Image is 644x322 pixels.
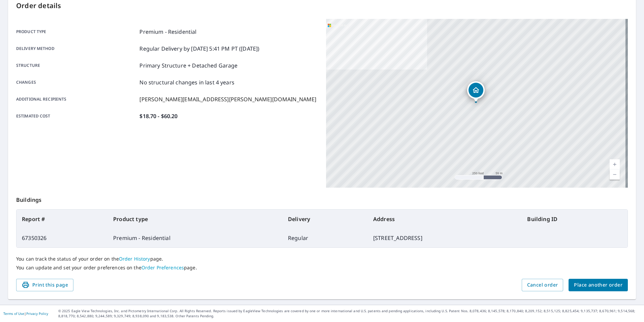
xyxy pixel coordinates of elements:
th: Report # [17,210,108,229]
p: You can update and set your order preferences on the page. [16,265,628,271]
a: Order Preferences [141,264,184,271]
a: Privacy Policy [26,311,48,316]
td: 67350326 [17,229,108,247]
p: Structure [16,61,137,70]
p: | [3,312,48,316]
a: Terms of Use [3,311,24,316]
p: No structural changes in last 4 years [139,78,234,86]
p: Estimated cost [16,112,137,120]
th: Address [368,210,522,229]
button: Place another order [569,279,628,291]
a: Order History [119,256,150,262]
p: © 2025 Eagle View Technologies, Inc. and Pictometry International Corp. All Rights Reserved. Repo... [58,308,641,319]
a: Current Level 17, Zoom In [610,159,620,169]
td: Regular [283,229,368,247]
th: Product type [108,210,283,229]
button: Print this page [16,279,73,291]
p: Delivery method [16,45,137,53]
p: $18.70 - $60.20 [139,112,178,120]
th: Building ID [522,210,627,229]
button: Cancel order [522,279,563,291]
th: Delivery [283,210,368,229]
p: You can track the status of your order on the page. [16,256,628,262]
p: Order details [16,1,628,11]
p: Premium - Residential [139,28,196,36]
span: Place another order [574,281,622,289]
p: Buildings [16,188,628,209]
div: Dropped pin, building 1, Residential property, 531 Primos Ave Folcroft, PA 19032 [467,81,485,102]
a: Current Level 17, Zoom Out [610,169,620,180]
p: Primary Structure + Detached Garage [139,61,237,70]
p: Changes [16,78,137,86]
p: Regular Delivery by [DATE] 5:41 PM PT ([DATE]) [139,45,259,53]
td: [STREET_ADDRESS] [368,229,522,247]
p: Additional recipients [16,95,137,103]
p: [PERSON_NAME][EMAIL_ADDRESS][PERSON_NAME][DOMAIN_NAME] [139,95,316,103]
span: Print this page [22,281,68,289]
p: Product type [16,28,137,36]
td: Premium - Residential [108,229,283,247]
span: Cancel order [527,281,558,289]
